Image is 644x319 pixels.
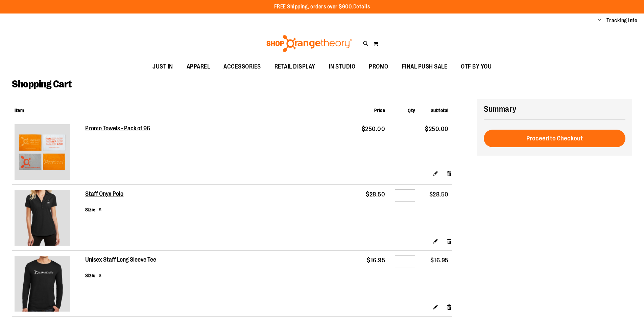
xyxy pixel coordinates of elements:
[85,256,157,264] a: Unisex Staff Long Sleeve Tee
[447,237,452,244] a: Remove item
[408,108,415,113] span: Qty
[322,59,362,75] a: IN STUDIO
[274,3,370,11] p: FREE Shipping, orders over $600.
[99,272,102,279] dd: S
[374,108,385,113] span: Price
[484,130,625,147] button: Proceed to Checkout
[606,17,638,24] a: Tracking Info
[367,257,385,264] span: $16.95
[353,4,370,10] a: Details
[15,124,70,180] img: Promo Towels - Pack of 96
[425,126,449,132] span: $250.00
[526,135,583,142] span: Proceed to Checkout
[85,190,124,198] a: Staff Onyx Polo
[15,190,70,246] img: Staff Onyx Polo
[369,59,388,74] span: PROMO
[15,256,82,313] a: Unisex Staff Long Sleeve Tee
[15,190,82,247] a: Staff Onyx Polo
[447,169,452,177] a: Remove item
[99,206,102,213] dd: S
[461,59,492,74] span: OTF BY YOU
[329,59,356,74] span: IN STUDIO
[85,125,151,132] a: Promo Towels - Pack of 96
[366,191,385,198] span: $28.50
[12,78,72,90] span: Shopping Cart
[429,191,449,198] span: $28.50
[15,256,70,312] img: Unisex Staff Long Sleeve Tee
[15,124,82,182] a: Promo Towels - Pack of 96
[85,206,95,213] dt: Size
[431,108,449,113] span: Subtotal
[430,257,449,264] span: $16.95
[152,59,173,74] span: JUST IN
[187,59,210,74] span: APPAREL
[275,59,315,74] span: RETAIL DISPLAY
[85,272,95,279] dt: Size
[454,59,498,75] a: OTF BY YOU
[362,59,395,75] a: PROMO
[598,17,601,24] button: Account menu
[447,303,452,310] a: Remove item
[223,59,261,74] span: ACCESSORIES
[180,59,217,75] a: APPAREL
[362,126,385,132] span: $250.00
[268,59,322,75] a: RETAIL DISPLAY
[402,59,448,74] span: FINAL PUSH SALE
[15,108,24,113] span: Item
[146,59,180,75] a: JUST IN
[265,35,353,52] img: Shop Orangetheory
[217,59,268,75] a: ACCESSORIES
[484,103,625,115] h2: Summary
[395,59,454,75] a: FINAL PUSH SALE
